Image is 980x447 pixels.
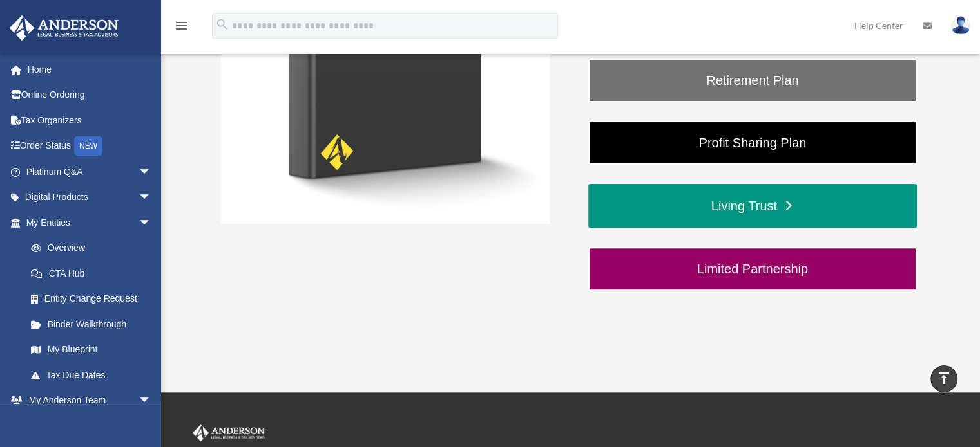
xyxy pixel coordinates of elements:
[588,184,917,228] a: Living Trust
[936,370,952,386] i: vertical_align_top
[9,388,171,414] a: My Anderson Teamarrow_drop_down
[9,82,171,108] a: Online Ordering
[174,23,189,33] a: menu
[18,260,171,286] a: CTA Hub
[139,388,164,414] span: arrow_drop_down
[9,133,171,160] a: Order StatusNEW
[9,107,171,133] a: Tax Organizers
[9,210,171,235] a: My Entitiesarrow_drop_down
[174,18,189,33] i: menu
[9,185,171,210] a: Digital Productsarrow_drop_down
[18,235,171,261] a: Overview
[18,337,171,363] a: My Blueprint
[139,185,164,211] span: arrow_drop_down
[18,311,164,337] a: Binder Walkthrough
[9,159,171,185] a: Platinum Q&Aarrow_drop_down
[6,15,122,41] img: Anderson Advisors Platinum Portal
[9,57,171,82] a: Home
[215,17,229,32] i: search
[139,159,164,185] span: arrow_drop_down
[588,59,917,102] a: Retirement Plan
[588,121,917,165] a: Profit Sharing Plan
[930,365,957,392] a: vertical_align_top
[588,247,917,291] a: Limited Partnership
[951,16,970,35] img: User Pic
[18,362,171,388] a: Tax Due Dates
[18,286,171,312] a: Entity Change Request
[190,424,267,441] img: Anderson Advisors Platinum Portal
[74,136,102,156] div: NEW
[139,210,164,236] span: arrow_drop_down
